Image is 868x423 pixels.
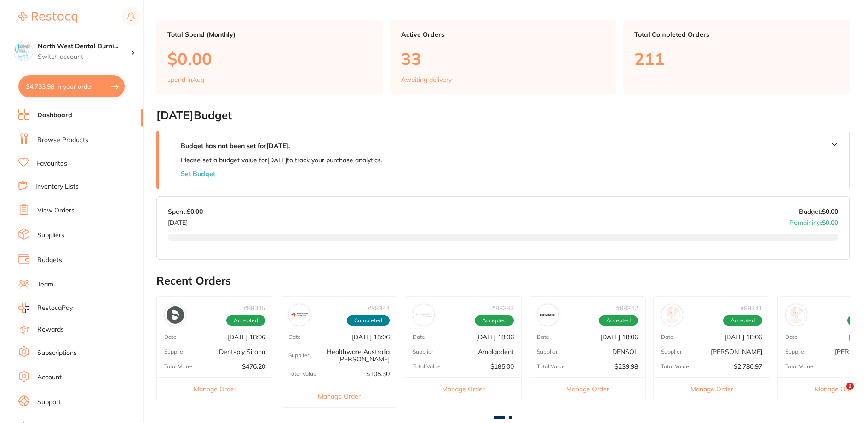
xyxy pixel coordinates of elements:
[157,378,273,400] button: Manage Order
[156,274,850,287] h2: Recent Orders
[242,363,265,371] p: $476.20
[654,378,770,400] button: Manage Order
[168,215,203,226] p: [DATE]
[37,398,61,407] a: Support
[600,333,638,341] p: [DATE] 18:06
[37,136,88,145] a: Browse Products
[490,363,514,371] p: $185.00
[785,334,798,341] p: Date
[37,231,64,240] a: Suppliers
[309,349,390,363] p: Healthware Australia [PERSON_NAME]
[14,42,33,61] img: North West Dental Burnie
[167,31,372,38] p: Total Spend (Monthly)
[156,20,383,94] a: Total Spend (Monthly)$0.00spend inAug
[37,325,64,334] a: Rewards
[476,333,514,341] p: [DATE] 18:06
[37,256,62,265] a: Budgets
[623,20,850,94] a: Total Completed Orders211
[37,303,73,313] span: RestocqPay
[37,280,53,289] a: Team
[368,304,390,312] p: # 88344
[405,378,521,400] button: Manage Order
[228,333,265,341] p: [DATE] 18:06
[37,373,62,382] a: Account
[226,316,265,326] span: Accepted
[711,349,762,356] p: [PERSON_NAME]
[661,334,673,341] p: Date
[846,383,854,390] span: 2
[539,306,557,324] img: DENSOL
[413,349,433,355] p: Supplier
[478,349,514,356] p: Amalgadent
[291,306,308,324] img: Healthware Australia Ridley
[164,364,192,370] p: Total Value
[164,334,177,341] p: Date
[537,349,558,355] p: Supplier
[36,159,67,168] a: Favourites
[615,363,638,371] p: $239.98
[288,353,309,359] p: Supplier
[401,76,452,83] p: Awaiting delivery
[187,207,203,216] strong: $0.00
[529,378,645,400] button: Manage Order
[18,75,125,97] button: $4,733.98 in your order
[366,371,390,378] p: $105.30
[724,333,762,341] p: [DATE] 18:06
[37,111,72,120] a: Dashboard
[475,316,514,326] span: Accepted
[401,31,605,38] p: Active Orders
[828,383,850,405] iframe: Intercom live chat
[634,31,839,38] p: Total Completed Orders
[38,42,131,51] h4: North West Dental Burnie
[219,349,265,356] p: Dentsply Sirona
[822,207,838,216] strong: $0.00
[740,304,762,312] p: # 88341
[281,385,397,408] button: Manage Order
[789,215,838,226] p: Remaining:
[634,49,839,68] p: 211
[156,109,850,122] h2: [DATE] Budget
[415,306,432,324] img: Amalgadent
[390,20,616,94] a: Active Orders33Awaiting delivery
[18,12,77,23] img: Restocq Logo
[352,333,390,341] p: [DATE] 18:06
[181,170,215,177] button: Set Budget
[181,142,290,150] strong: Budget has not been set for [DATE] .
[785,349,806,355] p: Supplier
[243,304,265,312] p: # 88345
[164,349,185,355] p: Supplier
[288,371,316,377] p: Total Value
[492,304,514,312] p: # 88343
[616,304,638,312] p: # 88342
[537,364,565,370] p: Total Value
[734,363,762,371] p: $2,786.97
[168,208,203,215] p: Spent:
[347,316,390,326] span: Completed
[822,218,838,227] strong: $0.00
[401,49,605,68] p: 33
[661,364,689,370] p: Total Value
[413,364,441,370] p: Total Value
[599,316,638,326] span: Accepted
[661,349,682,355] p: Supplier
[18,303,29,313] img: RestocqPay
[799,208,838,215] p: Budget:
[663,306,681,324] img: Henry Schein Halas
[18,7,77,28] a: Restocq Logo
[788,306,805,324] img: Adam Dental
[167,76,204,83] p: spend in Aug
[612,349,638,356] p: DENSOL
[37,206,75,215] a: View Orders
[723,316,762,326] span: Accepted
[35,182,79,191] a: Inventory Lists
[18,303,73,313] a: RestocqPay
[37,349,77,358] a: Subscriptions
[167,49,372,68] p: $0.00
[785,364,813,370] p: Total Value
[537,334,549,341] p: Date
[413,334,425,341] p: Date
[38,52,131,62] p: Switch account
[288,334,301,341] p: Date
[167,306,184,324] img: Dentsply Sirona
[181,156,382,164] p: Please set a budget value for [DATE] to track your purchase analytics.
